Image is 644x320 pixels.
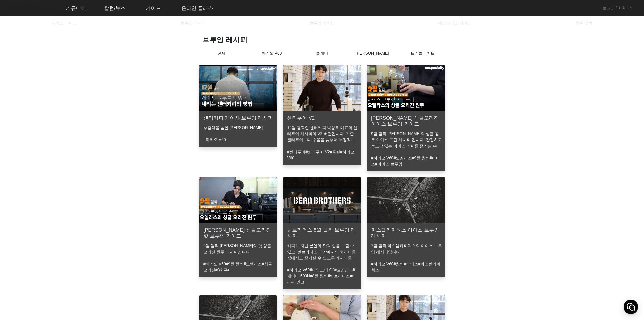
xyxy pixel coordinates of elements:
[438,21,471,25] span: 에스프레소 가이드
[287,150,305,154] a: #센터푸어
[412,156,429,160] a: #9월 월픽
[78,167,84,171] span: 설정
[575,21,592,25] span: 원두 검색
[247,50,297,56] p: 하리오 V60
[364,177,448,289] a: 파스텔커피웍스 아이스 브루잉 레시피7월 월픽 파스텔커피웍스의 아이스 브루잉 레시피입니다.#하리오 V60#월픽#아이스#파스텔커피웍스
[371,227,441,239] h3: 파스텔커피웍스 아이스 브루잉 레시피
[287,243,359,261] p: 커피가 지닌 본연의 맛과 향을 느낄 수 있고, 빈브라더스 매장에서의 퀄리티를 집에서도 즐기실 수 있도록 레시피를 준비하였습니다.
[52,21,77,25] span: 분쇄도 가이드
[226,262,244,266] a: #9월 월픽
[177,1,217,15] a: 온라인 클래스
[371,115,441,127] h3: [PERSON_NAME] 싱글오리진 아이스 브루잉 가이드
[65,160,97,172] a: 설정
[181,21,206,25] span: 브루잉 레시피
[287,227,357,239] h3: 빈브라더스 8월 월픽 브루잉 레시피
[203,243,275,255] p: 9월 월픽 [PERSON_NAME]의 핫 싱글오리진 원두 레시피입니다.
[287,268,310,272] a: #하리오 V60
[287,268,355,278] a: #페이마 600N
[142,1,165,15] a: 가이드
[46,167,52,171] span: 대화
[602,5,634,11] a: 로그인 / 회원가입
[196,50,247,59] p: 전체
[371,131,443,149] p: 9월 월픽 [PERSON_NAME]의 싱글 원두 아이스 드립 레시피 입니다. 간편하고 농도감 있는 아이스 커피를 즐기실 수 있습니다.
[393,262,404,266] a: #월픽
[16,167,19,171] span: 홈
[280,177,364,289] a: 빈브라더스 8월 월픽 브루잉 레시피커피가 지닌 본연의 맛과 향을 느낄 수 있고, 빈브라더스 매장에서의 퀄리티를 집에서도 즐기실 수 있도록 레시피를 준비하였습니다.#하리오 V6...
[328,274,350,278] a: #빈브라더스
[62,1,90,15] a: 커뮤니티
[404,262,418,266] a: #아이스
[100,1,130,15] a: 칼럼/뉴스
[244,262,262,266] a: #오멜라스
[203,227,273,239] h3: [PERSON_NAME] 싱글오리진 핫 브루잉 가이드
[196,65,280,171] a: 센터커피 게이샤 브루잉 레시피추출력을 높힌 [PERSON_NAME].#하리오 V60
[203,138,226,142] a: #하리오 V60
[347,50,397,56] p: [PERSON_NAME]
[287,115,315,121] h3: 센터푸어 V2
[371,156,394,160] a: #하리오 V60
[202,35,448,44] h1: 브루잉 레시피
[310,268,334,272] a: #타임모어 C2
[215,268,232,272] a: #3차푸어
[371,262,394,266] a: #하리오 V60
[310,274,328,278] a: #8월 월픽
[309,21,335,25] span: 브루잉 가이드
[330,150,340,154] a: #클린
[203,262,226,266] a: #하리오 V60
[334,268,353,272] a: #코만단테
[297,50,347,56] p: 클레버
[280,65,364,171] a: 센터푸어 V212월 월픽인 센터커피 박상호 대표의 센터푸어 레시피의 V2 버전입니다. 기존 센터푸어보다 수율을 낮추어 부정적인 맛이 억제되었습니다.#센터푸어#센터푸어 V2#클...
[364,65,448,171] a: [PERSON_NAME] 싱글오리진 아이스 브루잉 가이드9월 월픽 [PERSON_NAME]의 싱글 원두 아이스 드립 레시피 입니다. 간편하고 농도감 있는 아이스 커피를 즐기실...
[2,160,33,172] a: 홈
[287,125,359,143] p: 12월 월픽인 센터커피 박상호 대표의 센터푸어 레시피의 V2 버전입니다. 기존 센터푸어보다 수율을 낮추어 부정적인 맛이 억제되었습니다.
[305,150,330,154] a: #센터푸어 V2
[203,115,273,121] h3: 센터커피 게이샤 브루잉 레시피
[203,125,275,131] p: 추출력을 높힌 [PERSON_NAME].
[33,160,65,172] a: 대화
[375,162,403,166] a: #아이스 브루잉
[196,177,280,289] a: [PERSON_NAME] 싱글오리진 핫 브루잉 가이드9월 월픽 [PERSON_NAME]의 핫 싱글오리진 원두 레시피입니다.#하리오 V60#9월 월픽#오멜라스#싱글오리진#3차푸어
[371,243,443,255] p: 7월 월픽 파스텔커피웍스의 아이스 브루잉 레시피입니다.
[393,156,412,160] a: #오멜라스
[4,4,57,13] img: logo
[397,50,448,56] p: 트리콜레이트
